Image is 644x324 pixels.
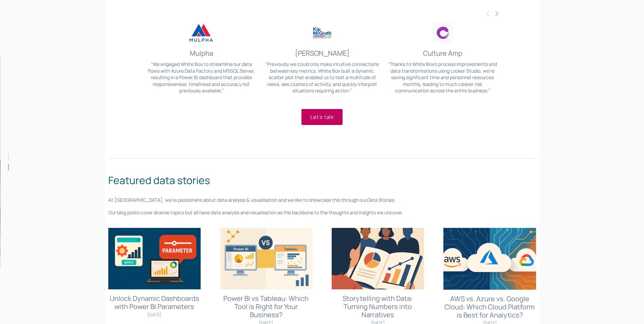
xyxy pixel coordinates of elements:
[423,49,462,58] a: Culture Amp
[265,21,379,44] img: Kip McGrath
[145,21,258,44] img: Mulpha
[265,61,379,94] p: “Previously we could only make intuitive connections between key metrics. White Box built a dynam...
[110,294,199,311] a: Unlock Dynamic Dashboards with Power BI Parameters
[223,294,309,319] a: Power BI vs Tableau: Which Tool is Right for Your Business?
[386,61,499,94] p: “Thanks to White Box’s process improvements and data transformations using Looker Studio, we're s...
[332,228,424,289] img: Storytelling with Data: Turning Numbers into Narratives
[343,294,413,319] a: Storytelling with Data: Turning Numbers into Narratives
[295,49,349,58] a: [PERSON_NAME]
[147,311,161,318] time: [DATE]
[367,197,394,203] em: Data Stories
[108,209,536,216] p: Our blog posts cover diverse topics but all have data analysis and visualisation as the backbone ...
[485,10,491,16] span: Previous
[220,228,312,289] img: Power BI vs Tableau: Which Tool is Right for Your Business?
[494,10,499,16] span: Next
[108,196,536,204] p: At [GEOGRAPHIC_DATA], we’re passionate about data analysis & visualisation and we like to showcas...
[108,228,201,289] img: Unlock Dynamic Dashboards with Power BI Parameters
[301,109,343,125] a: Let’s talk
[386,21,499,44] img: Culture Amp
[145,61,258,94] p: “We engaged White Box to streamline our data flows with Azure Data Factory and MSSQL Server, resu...
[190,49,213,58] a: Mulpha
[444,294,535,320] a: AWS vs. Azure vs. Google Cloud: Which Cloud Platform is Best for Analytics?
[108,173,536,188] h2: Featured data stories
[443,228,536,290] img: AWS vs. Azure vs. Google Cloud: Which Cloud Platform is Best for Analytics?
